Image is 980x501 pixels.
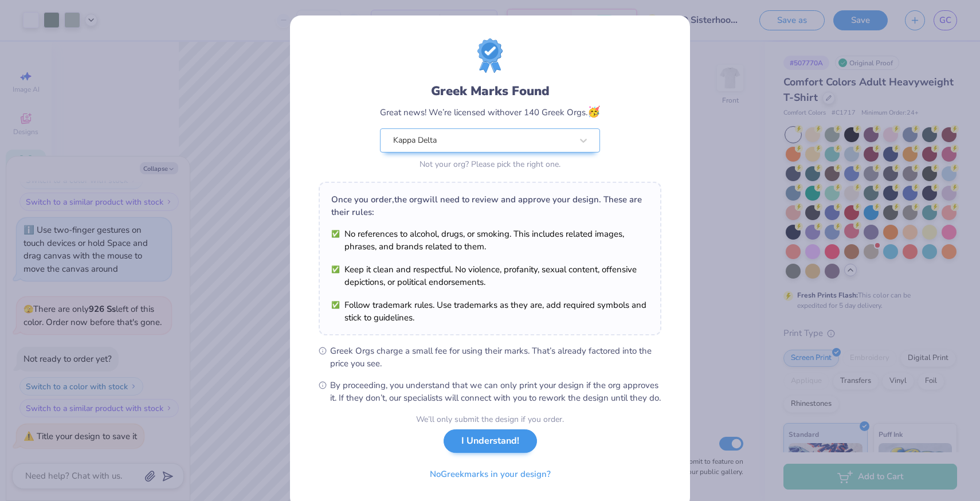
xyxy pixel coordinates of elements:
span: Greek Orgs charge a small fee for using their marks. That’s already factored into the price you see. [330,345,661,370]
div: Once you order, the org will need to review and approve your design. These are their rules: [331,193,649,218]
button: I Understand! [444,429,537,453]
li: No references to alcohol, drugs, or smoking. This includes related images, phrases, and brands re... [331,228,649,253]
span: 🥳 [587,105,600,119]
li: Follow trademark rules. Use trademarks as they are, add required symbols and stick to guidelines. [331,299,649,324]
span: By proceeding, you understand that we can only print your design if the org approves it. If they ... [330,379,661,404]
img: license-marks-badge.png [477,38,503,73]
div: Not your org? Please pick the right one. [380,158,600,170]
div: Great news! We’re licensed with over 140 Greek Orgs. [380,104,600,120]
div: We’ll only submit the design if you order. [416,413,564,425]
li: Keep it clean and respectful. No violence, profanity, sexual content, offensive depictions, or po... [331,263,649,288]
button: NoGreekmarks in your design? [420,463,560,486]
div: Greek Marks Found [380,82,600,100]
